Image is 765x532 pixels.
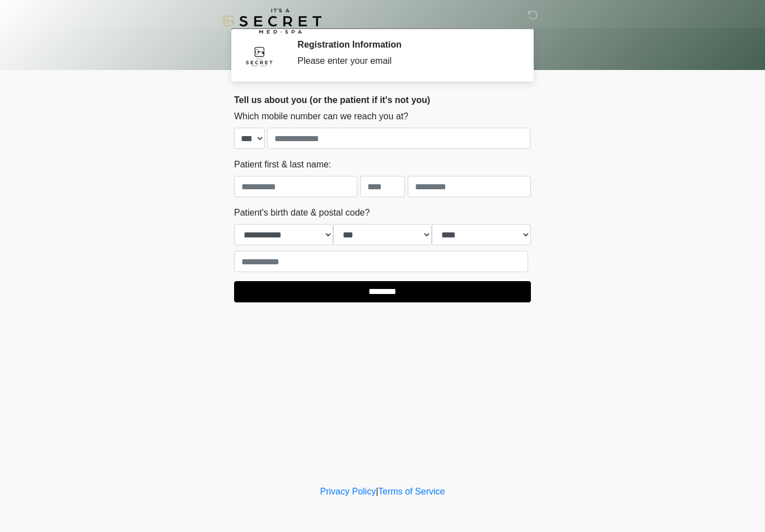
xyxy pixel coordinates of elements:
[376,487,378,496] a: |
[378,487,445,496] a: Terms of Service
[242,39,276,73] img: Agent Avatar
[234,206,370,220] label: Patient's birth date & postal code?
[320,487,376,496] a: Privacy Policy
[223,8,321,34] img: It's A Secret Med Spa Logo
[234,95,531,105] h2: Tell us about you (or the patient if it's not you)
[234,110,408,123] label: Which mobile number can we reach you at?
[234,158,331,171] label: Patient first & last name:
[297,54,514,68] div: Please enter your email
[297,39,514,50] h2: Registration Information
